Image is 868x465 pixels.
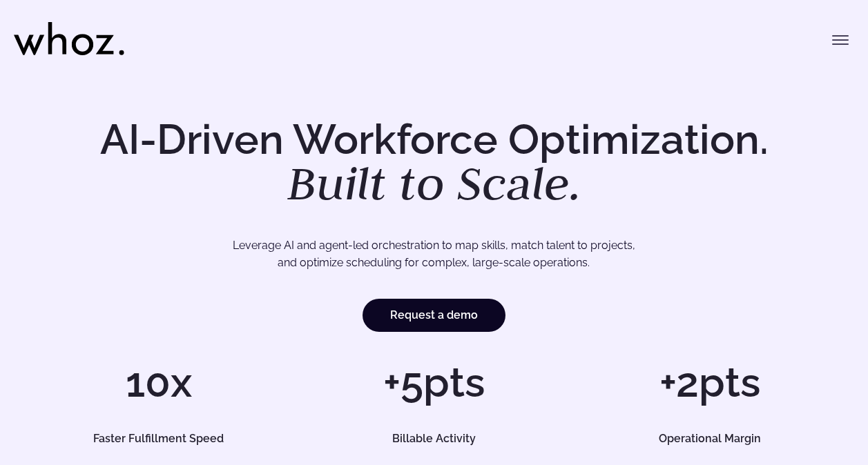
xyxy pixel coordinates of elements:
[41,433,276,444] h5: Faster Fulfillment Speed
[68,237,800,272] p: Leverage AI and agent-led orchestration to map skills, match talent to projects, and optimize sch...
[287,152,581,213] em: Built to Scale.
[303,362,565,403] h1: +5pts
[579,362,840,403] h1: +2pts
[827,26,854,54] button: Toggle menu
[592,433,827,444] h5: Operational Margin
[81,119,788,207] h1: AI-Driven Workforce Optimization.
[316,433,552,444] h5: Billable Activity
[28,362,289,403] h1: 10x
[363,299,505,332] a: Request a demo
